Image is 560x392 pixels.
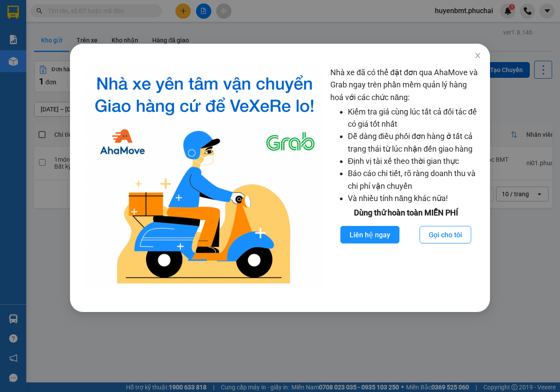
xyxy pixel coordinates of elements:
span: Liên hệ ngay [350,229,390,240]
span: Gọi cho tôi [429,229,462,240]
span: close [474,52,481,59]
div: Nhà xe đã có thể đặt đơn qua AhaMove và Grab ngay trên phần mềm quản lý hàng hoá với các chức năng: [330,66,481,290]
img: logo [86,66,323,290]
li: Báo cáo chi tiết, rõ ràng doanh thu và chi phí vận chuyển [348,167,481,192]
li: Dễ dàng điều phối đơn hàng ở tất cả trạng thái từ lúc nhận đến giao hàng [348,130,481,155]
button: Close [465,44,490,68]
li: Kiểm tra giá cùng lúc tất cả đối tác để có giá tốt nhất [348,106,481,131]
button: Liên hệ ngay [340,226,399,243]
li: Định vị tài xế theo thời gian thực [348,155,481,167]
div: Dùng thử hoàn toàn MIỄN PHÍ [330,207,481,219]
li: Và nhiều tính năng khác nữa! [348,192,481,205]
button: Gọi cho tôi [420,226,471,243]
